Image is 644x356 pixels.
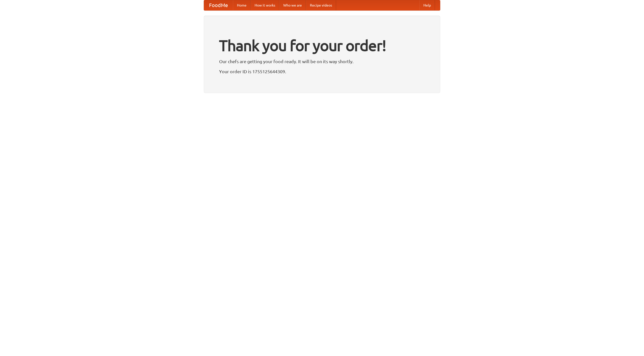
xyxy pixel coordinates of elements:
a: Help [419,0,435,10]
a: Home [233,0,251,10]
p: Your order ID is 1755125644309. [219,68,425,75]
h1: Thank you for your order! [219,33,425,58]
a: FoodMe [204,0,233,10]
a: Recipe videos [306,0,336,10]
a: Who we are [279,0,306,10]
p: Our chefs are getting your food ready. It will be on its way shortly. [219,58,425,65]
a: How it works [251,0,279,10]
